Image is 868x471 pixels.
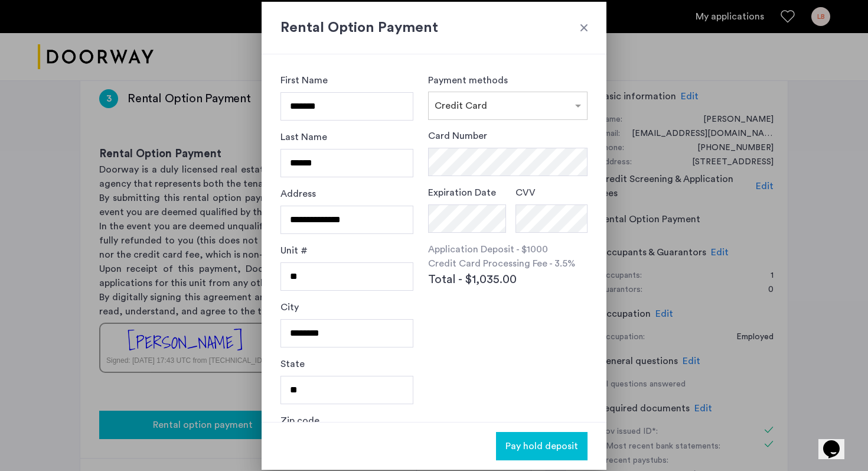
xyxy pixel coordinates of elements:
label: Zip code [280,414,319,428]
button: button [496,432,588,460]
label: Payment methods [428,76,508,85]
span: Pay hold deposit [505,439,578,453]
label: Address [280,187,316,201]
p: Application Deposit - $1000 [428,242,588,256]
p: Credit Card Processing Fee - 3.5% [428,256,588,271]
span: Credit Card [435,101,487,111]
span: Total - $1,035.00 [428,271,517,288]
h2: Rental Option Payment [280,17,588,38]
label: City [280,300,299,314]
label: Card Number [428,129,487,143]
label: Expiration Date [428,186,496,200]
iframe: chat widget [818,424,856,459]
label: Unit # [280,243,308,258]
label: State [280,357,305,371]
label: First Name [280,73,328,87]
label: CVV [515,186,536,200]
label: Last Name [280,130,327,144]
